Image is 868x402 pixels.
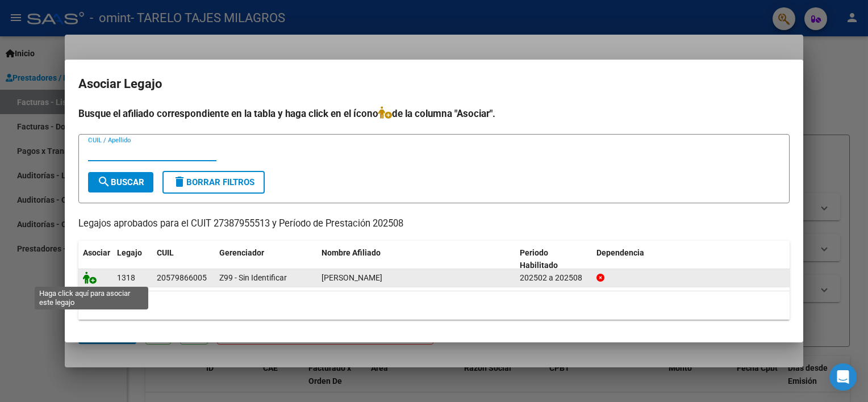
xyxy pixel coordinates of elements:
[83,248,110,257] span: Asociar
[515,241,592,278] datatable-header-cell: Periodo Habilitado
[117,273,135,282] span: 1318
[173,175,186,189] mat-icon: delete
[596,248,644,257] span: Dependencia
[117,248,142,257] span: Legajo
[88,172,153,192] button: Buscar
[78,291,790,320] div: 1 registros
[520,248,558,270] span: Periodo Habilitado
[78,106,790,121] h4: Busque el afiliado correspondiente en la tabla y haga click en el ícono de la columna "Asociar".
[78,241,112,278] datatable-header-cell: Asociar
[322,273,382,282] span: GAUTO ULISES GAEL
[162,171,265,194] button: Borrar Filtros
[219,248,264,257] span: Gerenciador
[215,241,317,278] datatable-header-cell: Gerenciador
[152,241,215,278] datatable-header-cell: CUIL
[520,271,587,284] div: 202502 a 202508
[97,177,144,187] span: Buscar
[97,175,111,189] mat-icon: search
[592,241,790,278] datatable-header-cell: Dependencia
[317,241,515,278] datatable-header-cell: Nombre Afiliado
[78,217,790,231] p: Legajos aprobados para el CUIT 27387955513 y Período de Prestación 202508
[322,248,381,257] span: Nombre Afiliado
[78,73,790,95] h2: Asociar Legajo
[157,248,174,257] span: CUIL
[112,241,152,278] datatable-header-cell: Legajo
[219,273,287,282] span: Z99 - Sin Identificar
[829,363,857,391] div: Open Intercom Messenger
[157,271,207,284] div: 20579866005
[173,177,254,187] span: Borrar Filtros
